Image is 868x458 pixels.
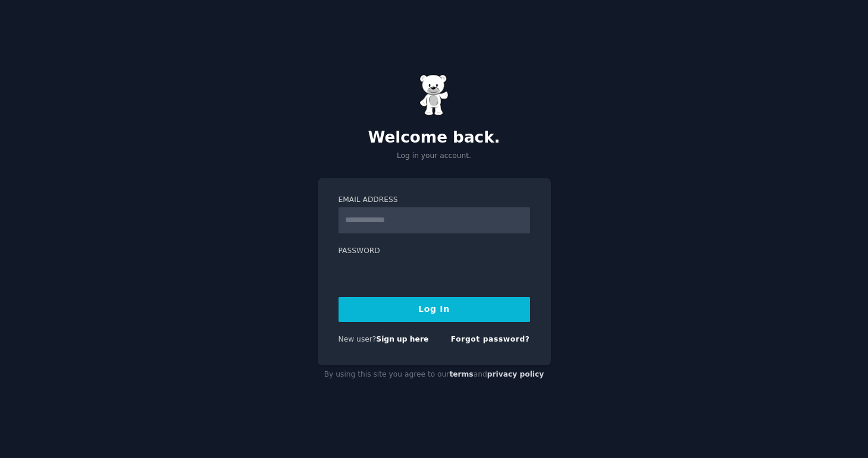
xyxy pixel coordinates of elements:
[451,335,530,343] a: Forgot password?
[318,128,551,147] h2: Welcome back.
[339,335,377,343] span: New user?
[339,195,530,206] label: Email Address
[419,74,449,116] img: Gummy Bear
[339,297,530,322] button: Log In
[376,335,428,343] a: Sign up here
[318,365,551,384] div: By using this site you agree to our and
[339,246,530,257] label: Password
[318,151,551,162] p: Log in your account.
[449,370,473,378] a: terms
[487,370,544,378] a: privacy policy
